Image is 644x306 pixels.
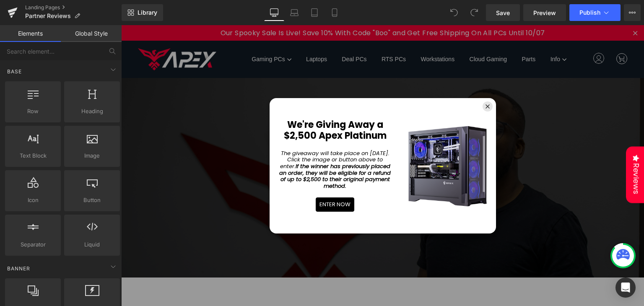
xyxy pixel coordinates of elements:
[284,4,304,21] a: Laptop
[569,4,621,21] button: Publish
[138,9,157,16] span: Library
[466,4,483,21] button: Redo
[67,196,117,205] span: Button
[8,107,58,116] span: Row
[122,4,163,21] a: New Library
[67,240,117,249] span: Liquid
[325,4,345,21] a: Mobile
[496,8,510,17] span: Save
[6,265,31,272] span: Banner
[624,4,641,21] button: More
[6,67,23,75] span: Base
[446,4,462,21] button: Undo
[25,4,122,11] a: Landing Pages
[8,240,58,249] span: Separator
[304,4,325,21] a: Tablet
[25,13,71,19] span: Partner Reviews
[264,4,284,21] a: Desktop
[533,8,556,17] span: Preview
[8,196,58,205] span: Icon
[67,151,117,160] span: Image
[615,277,636,298] div: Open Intercom Messenger
[67,107,117,116] span: Heading
[61,25,122,42] a: Global Style
[8,151,58,160] span: Text Block
[579,9,600,16] span: Publish
[523,4,566,21] a: Preview
[505,121,523,178] div: Reviews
